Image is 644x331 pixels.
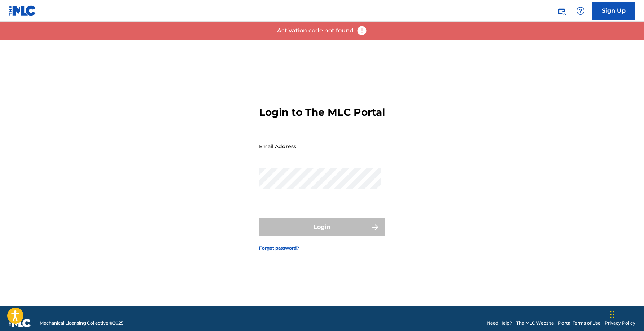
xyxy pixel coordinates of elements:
a: Sign Up [592,2,635,20]
p: Activation code not found [277,26,354,35]
div: Drag [610,304,614,325]
span: Mechanical Licensing Collective © 2025 [40,320,123,326]
a: Public Search [555,4,569,18]
a: Portal Terms of Use [558,320,600,326]
img: help [576,6,585,15]
a: Forgot password? [259,245,299,251]
a: Need Help? [487,320,512,326]
div: Help [573,4,588,18]
img: error [356,25,367,36]
h3: Login to The MLC Portal [259,106,385,119]
img: MLC Logo [9,5,36,16]
a: The MLC Website [516,320,554,326]
a: Privacy Policy [605,320,635,326]
img: logo [9,319,31,327]
img: search [557,6,566,15]
iframe: Chat Widget [608,296,644,331]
